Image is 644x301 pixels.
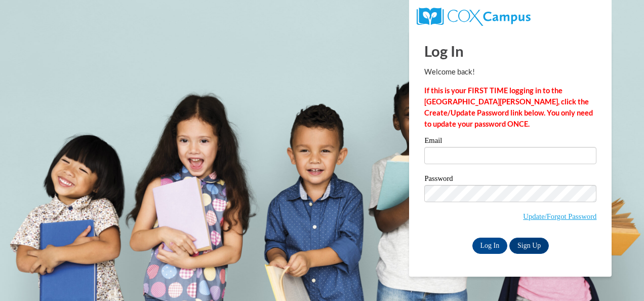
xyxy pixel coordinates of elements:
[424,175,596,185] label: Password
[424,86,593,128] strong: If this is your FIRST TIME logging in to the [GEOGRAPHIC_DATA][PERSON_NAME], click the Create/Upd...
[417,8,530,26] img: COX Campus
[509,238,549,254] a: Sign Up
[424,66,596,78] p: Welcome back!
[424,41,596,61] h1: Log In
[472,238,508,254] input: Log In
[523,212,596,220] a: Update/Forgot Password
[424,137,596,147] label: Email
